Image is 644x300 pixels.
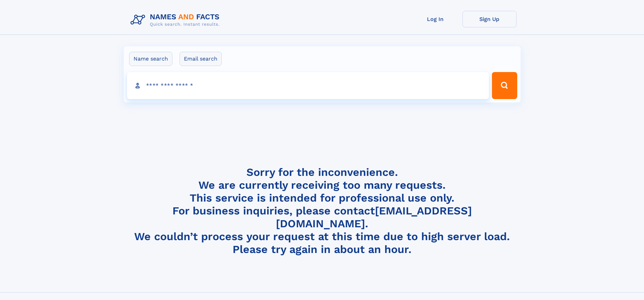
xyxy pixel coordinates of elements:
[128,11,225,29] img: Logo Names and Facts
[127,72,489,99] input: search input
[462,11,517,27] a: Sign Up
[129,52,172,66] label: Name search
[276,204,472,230] a: [EMAIL_ADDRESS][DOMAIN_NAME]
[492,72,517,99] button: Search Button
[180,52,222,66] label: Email search
[408,11,462,27] a: Log In
[128,166,517,256] h4: Sorry for the inconvenience. We are currently receiving too many requests. This service is intend...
